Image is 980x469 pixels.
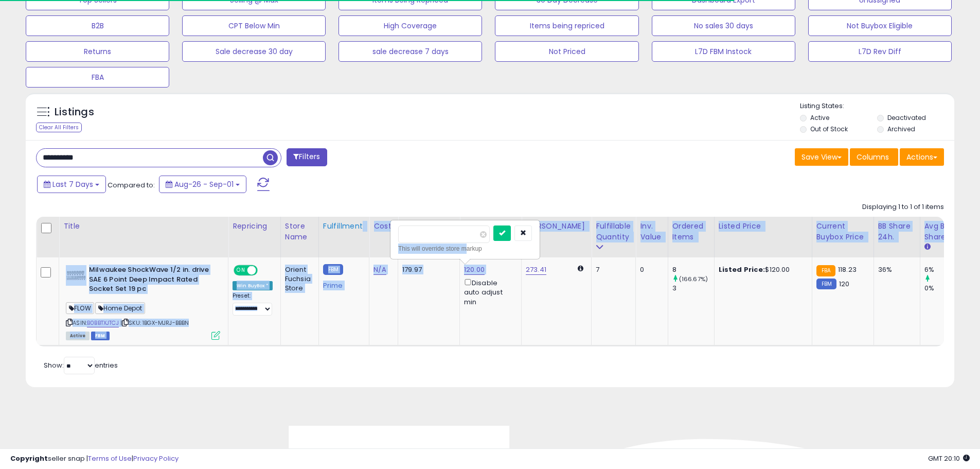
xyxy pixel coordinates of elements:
[26,41,169,62] button: Returns
[652,15,795,36] button: No sales 30 days
[808,15,952,36] button: Not Buybox Eligible
[596,221,631,242] div: Fulfillable Quantity
[285,265,311,293] div: Orient Fuchsia Store
[182,41,326,62] button: Sale decrease 30 day
[679,275,708,283] small: (166.67%)
[66,302,94,314] span: FLOW
[373,221,394,232] div: Cost
[120,319,189,327] span: | SKU: 1BGX-MJRJ-BBBN
[640,265,660,274] div: 0
[672,284,714,293] div: 3
[373,265,386,275] a: N/A
[808,41,952,62] button: L7D Rev Diff
[44,360,118,370] span: Show: entries
[63,221,224,232] div: Title
[464,277,513,307] div: Disable auto adjust min
[108,180,155,190] span: Compared to:
[89,265,214,297] b: Milwaukee ShockWave 1/2 in. drive SAE 6 Point Deep Impact Rated Socket Set 19 pc
[838,265,857,274] span: 118.23
[640,221,663,242] div: Inv. value
[495,41,638,62] button: Not Priced
[256,266,273,275] span: OFF
[66,332,90,340] span: All listings currently available for purchase on Amazon
[816,265,835,276] small: FBA
[323,264,343,275] small: FBM
[235,266,247,275] span: ON
[900,148,944,166] button: Actions
[596,265,628,274] div: 7
[233,281,273,290] div: Win BuyBox *
[850,148,898,166] button: Columns
[338,41,482,62] button: sale decrease 7 days
[878,265,912,274] div: 36%
[287,148,327,166] button: Filters
[887,125,915,133] label: Archived
[719,265,804,274] div: $120.00
[652,41,795,62] button: L7D FBM Instock
[816,221,869,242] div: Current Buybox Price
[87,319,119,327] a: B0BBTXJTCJ
[800,101,954,111] p: Listing States:
[66,265,86,286] img: 41tMeqGly7L._SL40_.jpg
[182,15,326,36] button: CPT Below Min
[91,332,110,340] span: FBM
[464,265,485,275] a: 120.00
[839,279,849,289] span: 120
[233,221,276,232] div: Repricing
[878,221,916,242] div: BB Share 24h.
[338,15,482,36] button: High Coverage
[795,148,848,166] button: Save View
[924,242,931,252] small: Avg BB Share.
[285,221,314,242] div: Store Name
[323,277,361,290] div: Prime
[55,105,94,119] h5: Listings
[672,265,714,274] div: 8
[26,67,169,88] button: FBA
[36,123,82,132] div: Clear All Filters
[810,113,829,122] label: Active
[924,221,962,242] div: Avg BB Share
[233,292,273,316] div: Preset:
[719,221,808,232] div: Listed Price
[816,279,836,289] small: FBM
[887,113,926,122] label: Deactivated
[924,265,966,274] div: 6%
[857,152,889,162] span: Columns
[26,15,169,36] button: B2B
[672,221,710,242] div: Ordered Items
[924,284,966,293] div: 0%
[323,221,365,232] div: Fulfillment
[810,125,848,133] label: Out of Stock
[37,176,106,193] button: Last 7 Days
[398,244,532,254] div: This will override store markup
[159,176,246,193] button: Aug-26 - Sep-01
[495,15,638,36] button: Items being repriced
[174,179,234,189] span: Aug-26 - Sep-01
[526,221,587,232] div: [PERSON_NAME]
[95,302,146,314] span: Home Depot
[719,265,765,274] b: Listed Price:
[402,265,452,274] div: 179.97
[66,265,220,339] div: ASIN:
[862,202,944,212] div: Displaying 1 to 1 of 1 items
[52,179,93,189] span: Last 7 Days
[526,265,546,275] a: 273.41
